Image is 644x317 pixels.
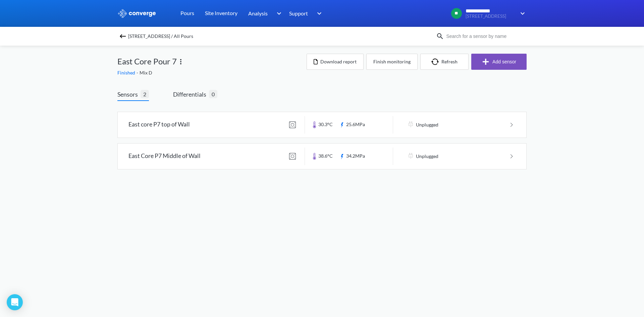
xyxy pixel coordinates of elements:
[248,9,268,17] span: Analysis
[137,70,140,75] span: -
[141,90,149,98] span: 2
[7,294,23,310] div: Open Intercom Messenger
[431,58,441,65] img: icon-refresh.svg
[119,32,127,40] img: backspace.svg
[128,32,193,41] span: [STREET_ADDRESS] / All Pours
[117,90,141,99] span: Sensors
[173,90,209,99] span: Differentials
[482,58,492,66] img: icon-plus.svg
[314,59,318,64] img: icon-file.svg
[117,69,307,76] div: Mix D
[272,9,283,17] img: downArrow.svg
[366,54,418,70] button: Finish monitoring
[420,54,469,70] button: Refresh
[516,9,527,17] img: downArrow.svg
[466,14,516,19] span: [STREET_ADDRESS]
[209,90,217,98] span: 0
[444,33,525,40] input: Search for a sensor by name
[307,54,364,70] button: Download report
[436,32,444,40] img: icon-search.svg
[177,58,185,66] img: more.svg
[117,9,156,18] img: logo_ewhite.svg
[289,9,308,17] span: Support
[117,70,137,75] span: Finished
[117,55,177,68] span: East Core Pour 7
[471,54,527,70] button: Add sensor
[313,9,323,17] img: downArrow.svg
